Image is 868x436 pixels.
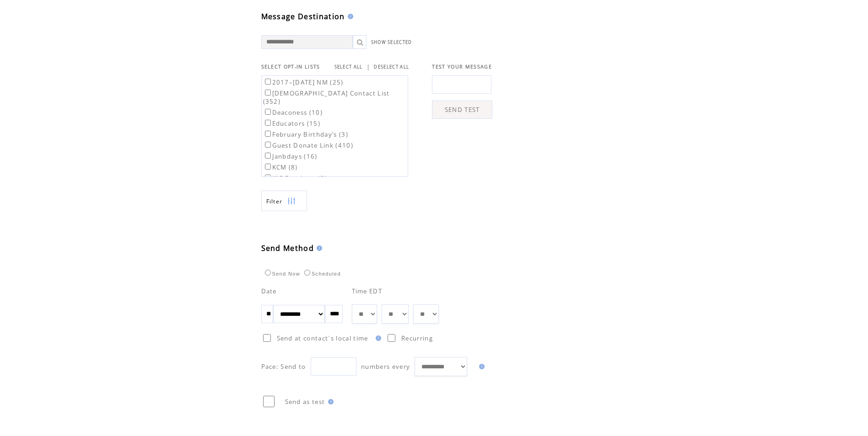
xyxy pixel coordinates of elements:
[261,11,345,21] span: Message Destination
[261,362,306,371] span: Pace: Send to
[265,79,271,85] input: 2017–[DATE] NM (25)
[352,287,383,295] span: Time EDT
[265,142,271,148] input: Guest Donate Link (410)
[265,131,271,137] input: February Birthday’s (3)
[345,14,353,19] img: help.gif
[325,399,334,404] img: help.gif
[304,270,310,276] input: Scheduled
[263,78,344,86] label: 2017–[DATE] NM (25)
[261,64,320,70] span: SELECT OPT-IN LISTS
[263,163,298,171] label: KCM (8)
[334,64,363,70] a: SELECT ALL
[432,64,492,70] span: TEST YOUR MESSAGE
[265,164,271,170] input: KCM (8)
[314,245,322,251] img: help.gif
[361,362,410,371] span: numbers every
[265,270,271,276] input: Send Now
[265,90,271,96] input: [DEMOGRAPHIC_DATA] Contact List (352)
[285,398,325,406] span: Send as test
[265,109,271,115] input: Deaconess (10)
[265,175,271,181] input: KIC Database (2)
[401,334,433,342] span: Recurring
[367,63,370,71] span: |
[261,191,307,211] a: Filter
[432,101,492,119] a: SEND TEST
[371,39,412,45] a: SHOW SELECTED
[265,153,271,159] input: Janbdays (16)
[263,174,327,182] label: KIC Database (2)
[476,364,485,369] img: help.gif
[265,120,271,126] input: Educators (15)
[277,334,368,342] span: Send at contact`s local time
[373,335,381,341] img: help.gif
[374,64,409,70] a: DESELECT ALL
[287,191,296,212] img: filters.png
[263,141,354,149] label: Guest Donate Link (410)
[302,271,341,276] label: Scheduled
[263,89,390,106] label: [DEMOGRAPHIC_DATA] Contact List (352)
[263,119,321,128] label: Educators (15)
[263,271,300,276] label: Send Now
[261,243,314,253] span: Send Method
[263,108,323,117] label: Deaconess (10)
[263,130,349,138] label: February Birthday’s (3)
[263,152,318,160] label: Janbdays (16)
[266,197,283,205] span: Show filters
[261,287,277,295] span: Date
